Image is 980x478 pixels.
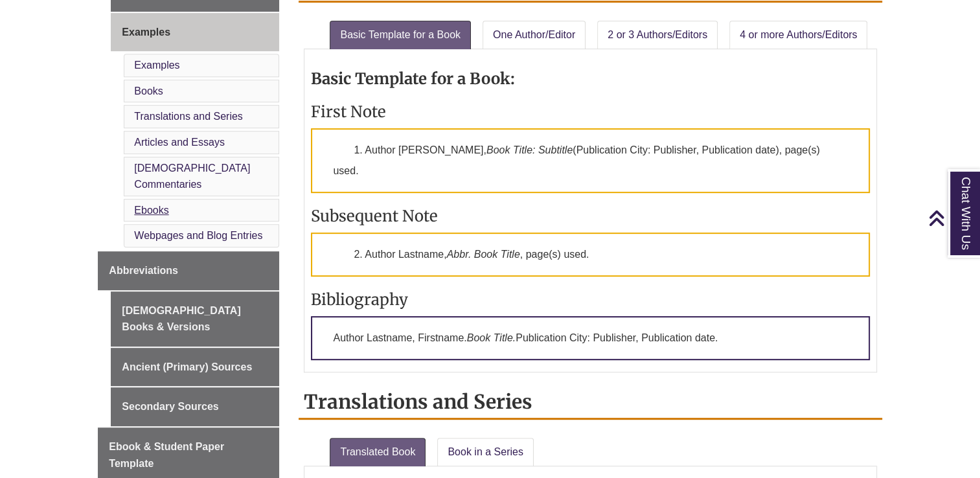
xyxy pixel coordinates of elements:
[109,265,178,276] span: Abbreviations
[330,21,471,49] a: Basic Template for a Book
[330,438,426,466] a: Translated Book
[134,163,250,190] a: [DEMOGRAPHIC_DATA] Commentaries
[111,387,279,426] a: Secondary Sources
[134,205,168,216] a: Ebooks
[311,316,869,360] p: Author Lastname, Firstname. Publication City: Publisher, Publication date.
[447,249,520,260] em: Abbr. Book Title
[111,291,279,347] a: [DEMOGRAPHIC_DATA] Books & Versions
[134,60,179,71] a: Examples
[111,13,279,52] a: Examples
[483,21,586,49] a: One Author/Editor
[597,21,718,49] a: 2 or 3 Authors/Editors
[311,233,869,277] p: 2. Author Lastname, , page(s) used.
[311,69,515,89] strong: Basic Template for a Book:
[109,441,224,469] span: Ebook & Student Paper Template
[98,251,279,290] a: Abbreviations
[134,137,225,148] a: Articles and Essays
[437,438,534,466] a: Book in a Series
[928,209,977,227] a: Back to Top
[467,332,516,343] em: Book Title.
[486,144,573,155] em: Book Title: Subtitle
[134,111,243,122] a: Translations and Series
[729,21,867,49] a: 4 or more Authors/Editors
[134,230,262,241] a: Webpages and Blog Entries
[299,385,882,420] h2: Translations and Series
[311,290,869,310] h3: Bibliography
[111,348,279,387] a: Ancient (Primary) Sources
[311,102,869,122] h3: First Note
[311,128,869,193] p: 1. Author [PERSON_NAME], (Publication City: Publisher, Publication date), page(s) used.
[311,206,869,226] h3: Subsequent Note
[134,85,163,97] a: Books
